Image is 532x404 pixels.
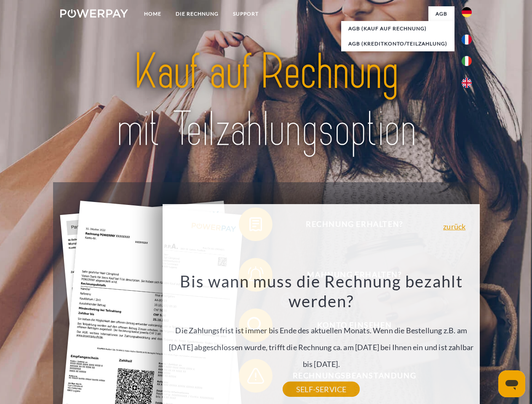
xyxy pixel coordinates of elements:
[283,382,360,397] a: SELF-SERVICE
[462,56,472,66] img: it
[341,36,454,51] a: AGB (Kreditkonto/Teilzahlung)
[168,6,226,21] a: DIE RECHNUNG
[137,6,168,21] a: Home
[498,370,525,397] iframe: Schaltfläche zum Öffnen des Messaging-Fensters
[60,9,128,18] img: logo-powerpay-white.svg
[443,223,465,230] a: zurück
[168,271,475,389] div: Die Zahlungsfrist ist immer bis Ende des aktuellen Monats. Wenn die Bestellung z.B. am [DATE] abg...
[428,6,454,21] a: agb
[462,7,472,17] img: de
[341,21,454,36] a: AGB (Kauf auf Rechnung)
[462,78,472,88] img: en
[462,35,472,45] img: fr
[226,6,266,21] a: SUPPORT
[80,40,452,161] img: title-powerpay_de.svg
[168,271,475,311] h3: Bis wann muss die Rechnung bezahlt werden?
